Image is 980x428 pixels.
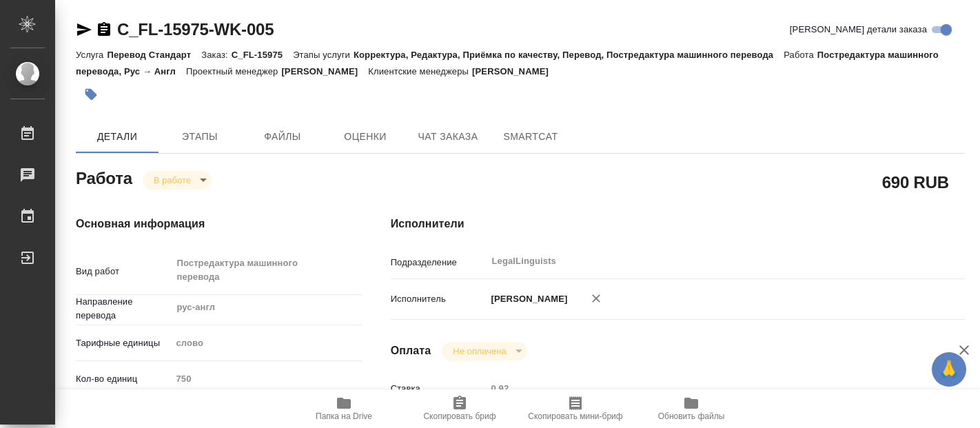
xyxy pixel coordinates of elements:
span: Файлы [249,128,316,145]
button: Скопировать бриф [402,389,518,428]
p: Проектный менеджер [186,66,281,77]
span: Детали [84,128,150,145]
span: Скопировать мини-бриф [528,411,622,421]
h2: Работа [76,165,132,190]
p: [PERSON_NAME] [487,292,568,306]
p: Корректура, Редактура, Приёмка по качеству, Перевод, Постредактура машинного перевода [354,50,784,60]
p: Направление перевода [76,295,171,323]
p: C_FL-15975 [232,50,293,60]
p: Кол-во единиц [76,372,171,386]
button: Добавить тэг [76,79,106,110]
input: Пустое поле [487,378,917,398]
span: Обновить файлы [658,411,725,421]
h4: Исполнители [391,216,965,232]
h4: Оплата [391,343,431,359]
button: 🙏 [932,352,966,387]
span: Оценки [332,128,398,145]
p: [PERSON_NAME] [281,66,368,77]
p: [PERSON_NAME] [472,66,559,77]
button: Скопировать ссылку [96,21,112,38]
span: Этапы [167,128,233,145]
p: Работа [784,50,817,60]
p: Исполнитель [391,292,487,306]
span: Папка на Drive [316,411,372,421]
div: слово [171,332,362,355]
button: Не оплачена [449,345,510,357]
span: 🙏 [937,355,961,384]
h4: Основная информация [76,216,336,232]
span: [PERSON_NAME] детали заказа [790,23,927,37]
button: Скопировать ссылку для ЯМессенджера [76,21,92,38]
div: В работе [143,171,212,190]
p: Услуга [76,50,107,60]
p: Вид работ [76,265,171,278]
p: Перевод Стандарт [107,50,201,60]
p: Подразделение [391,256,487,269]
p: Заказ: [201,50,231,60]
button: Обновить файлы [633,389,749,428]
span: Чат заказа [415,128,481,145]
button: Скопировать мини-бриф [518,389,633,428]
h2: 690 RUB [882,170,949,194]
div: В работе [442,342,527,360]
p: Тарифные единицы [76,336,171,350]
button: Папка на Drive [286,389,402,428]
button: Удалить исполнителя [581,283,611,314]
span: Скопировать бриф [423,411,496,421]
p: Ставка [391,382,487,396]
input: Пустое поле [171,369,362,389]
p: Клиентские менеджеры [368,66,472,77]
span: SmartCat [498,128,564,145]
p: Этапы услуги [293,50,354,60]
button: В работе [150,174,195,186]
a: C_FL-15975-WK-005 [117,20,274,39]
